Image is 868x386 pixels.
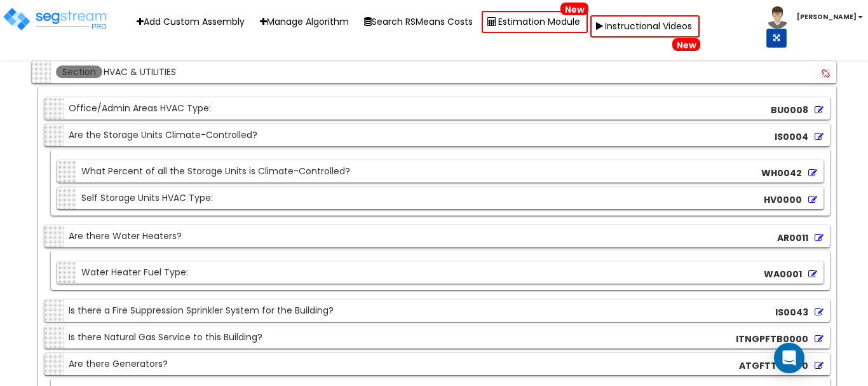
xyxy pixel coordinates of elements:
span: New [672,38,700,51]
i: Edit [815,334,824,343]
span: New [560,3,588,15]
img: avatar.png [766,6,789,29]
b: ITNGPFTB0000 [736,333,808,345]
i: Edit [808,169,817,177]
div: Are there Water Heaters? [48,225,182,247]
i: Edit [815,106,824,114]
img: logo_pro_r.png [2,6,110,32]
div: Is there a Fire Suppression Sprinkler System for the Building? [48,300,334,322]
a: Instructional VideosNew [590,15,700,38]
i: Edit [815,233,824,242]
div: Office/Admin Areas HVAC Type: [48,97,211,120]
div: What Percent of all the Storage Units is Climate-Controlled? [60,160,350,183]
i: Edit [815,361,824,370]
div: Are the Storage Units Climate-Controlled? [48,124,257,146]
i: Edit [808,195,817,204]
i: Edit [815,132,824,141]
b: [PERSON_NAME] [797,12,857,22]
i: Edit [808,270,817,279]
div: Open Intercom Messenger [774,343,804,373]
div: Is there Natural Gas Service to this Building? [48,326,262,348]
b: IS0043 [775,306,808,319]
a: Add Custom Assembly [130,12,251,32]
b: AR0011 [777,231,808,244]
div: Water Heater Fuel Type: [60,261,188,284]
div: Self Storage Units HVAC Type: [60,187,213,209]
a: Estimation ModuleNew [482,11,588,33]
b: WH0042 [761,167,802,179]
span: Section [56,65,102,78]
b: BU0008 [771,104,808,116]
b: ATGFTTS0000 [739,359,808,372]
div: Ungroup [818,64,833,83]
b: HV0000 [764,193,802,206]
b: WA0001 [764,268,802,280]
button: Search RSMeans Costs [358,12,479,32]
div: Are there Generators? [48,353,168,375]
a: Manage Algorithm [254,12,355,32]
b: IS0004 [775,130,808,143]
i: Edit [815,308,824,317]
